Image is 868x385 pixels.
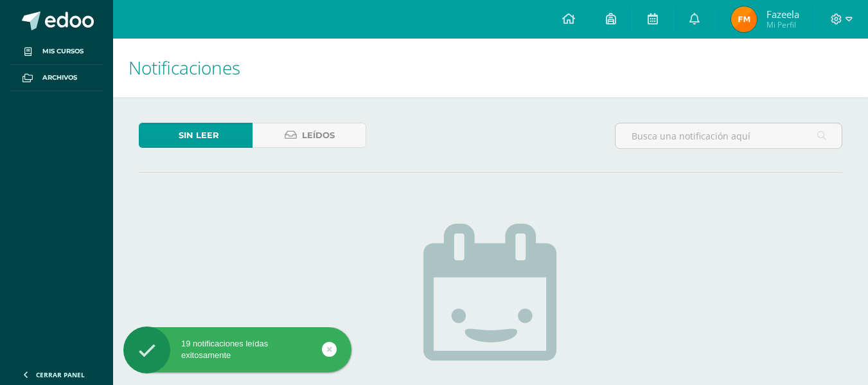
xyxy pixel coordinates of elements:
a: Leídos [252,123,366,148]
div: 19 notificaciones leídas exitosamente [123,338,351,361]
img: ae357706e3891750ebd79d9dd0cf6008.png [731,6,757,32]
a: Sin leer [139,123,252,148]
span: Sin leer [179,123,219,147]
span: Cerrar panel [36,370,85,379]
span: Mi Perfil [766,19,799,30]
a: Mis cursos [10,39,103,65]
span: Fazeela [766,8,799,21]
span: Mis cursos [42,46,84,57]
a: Archivos [10,65,103,91]
input: Busca una notificación aquí [616,123,842,148]
span: Notificaciones [128,55,240,80]
span: Leídos [302,123,335,147]
span: Archivos [42,73,77,83]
